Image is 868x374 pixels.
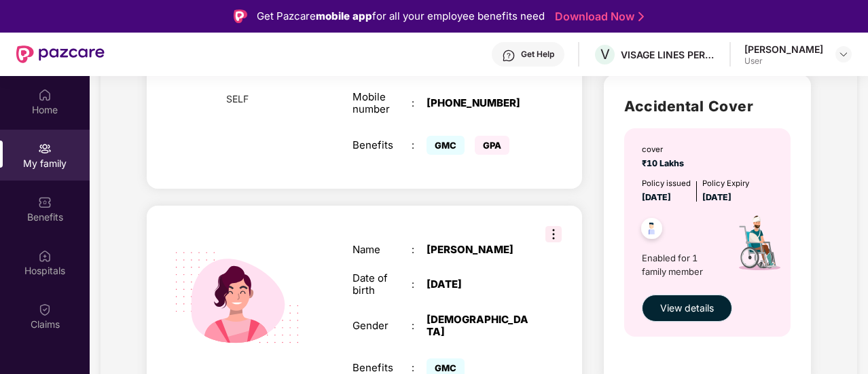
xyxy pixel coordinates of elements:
div: : [412,244,427,256]
a: Download Now [555,10,640,24]
div: Policy issued [642,177,691,189]
button: View details [642,295,732,322]
span: GPA [475,136,509,155]
img: icon [720,204,797,288]
img: New Pazcare Logo [16,45,105,63]
span: View details [660,301,714,316]
div: : [412,362,427,374]
img: Stroke [638,10,644,24]
strong: mobile app [316,10,372,22]
img: svg+xml;base64,PHN2ZyBpZD0iQmVuZWZpdHMiIHhtbG5zPSJodHRwOi8vd3d3LnczLm9yZy8yMDAwL3N2ZyIgd2lkdGg9Ij... [38,195,52,209]
span: V [600,46,610,62]
span: SELF [226,92,249,107]
div: : [412,278,427,291]
span: ₹10 Lakhs [642,158,688,168]
div: [PHONE_NUMBER] [427,97,530,109]
div: Gender [352,320,412,332]
div: Mobile number [352,91,412,115]
img: svg+xml;base64,PHN2ZyBpZD0iSG9zcGl0YWxzIiB4bWxucz0iaHR0cDovL3d3dy53My5vcmcvMjAwMC9zdmciIHdpZHRoPS... [38,249,52,263]
div: [DATE] [427,278,530,291]
div: [PERSON_NAME] [427,244,530,256]
img: svg+xml;base64,PHN2ZyBpZD0iSGVscC0zMngzMiIgeG1sbnM9Imh0dHA6Ly93d3cudzMub3JnLzIwMDAvc3ZnIiB3aWR0aD... [502,49,516,62]
div: Get Pazcare for all your employee benefits need [257,8,545,24]
span: [DATE] [642,192,671,202]
img: Logo [234,10,247,23]
img: svg+xml;base64,PHN2ZyBpZD0iRHJvcGRvd24tMzJ4MzIiIHhtbG5zPSJodHRwOi8vd3d3LnczLm9yZy8yMDAwL3N2ZyIgd2... [838,49,849,60]
img: svg+xml;base64,PHN2ZyBpZD0iSG9tZSIgeG1sbnM9Imh0dHA6Ly93d3cudzMub3JnLzIwMDAvc3ZnIiB3aWR0aD0iMjAiIG... [38,88,52,102]
div: Name [352,244,412,256]
div: Date of birth [352,272,412,297]
img: svg+xml;base64,PHN2ZyB4bWxucz0iaHR0cDovL3d3dy53My5vcmcvMjAwMC9zdmciIHdpZHRoPSI0OC45NDMiIGhlaWdodD... [635,214,668,247]
div: User [744,56,823,67]
span: Enabled for 1 family member [642,251,720,279]
span: [DATE] [702,192,731,202]
img: svg+xml;base64,PHN2ZyB3aWR0aD0iMzIiIGhlaWdodD0iMzIiIHZpZXdCb3g9IjAgMCAzMiAzMiIgZmlsbD0ibm9uZSIgeG... [545,226,562,242]
div: Benefits [352,139,412,151]
div: : [412,320,427,332]
div: [DEMOGRAPHIC_DATA] [427,314,530,338]
div: [PERSON_NAME] [744,43,823,56]
img: svg+xml;base64,PHN2ZyB3aWR0aD0iMjAiIGhlaWdodD0iMjAiIHZpZXdCb3g9IjAgMCAyMCAyMCIgZmlsbD0ibm9uZSIgeG... [38,142,52,155]
div: VISAGE LINES PERSONAL CARE PRIVATE LIMITED [621,48,716,61]
h2: Accidental Cover [624,95,790,117]
div: Get Help [521,49,554,60]
div: Policy Expiry [702,177,749,189]
div: : [412,97,427,109]
div: : [412,139,427,151]
img: svg+xml;base64,PHN2ZyBpZD0iQ2xhaW0iIHhtbG5zPSJodHRwOi8vd3d3LnczLm9yZy8yMDAwL3N2ZyIgd2lkdGg9IjIwIi... [38,303,52,316]
span: GMC [427,136,465,155]
div: Benefits [352,362,412,374]
div: cover [642,143,688,155]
